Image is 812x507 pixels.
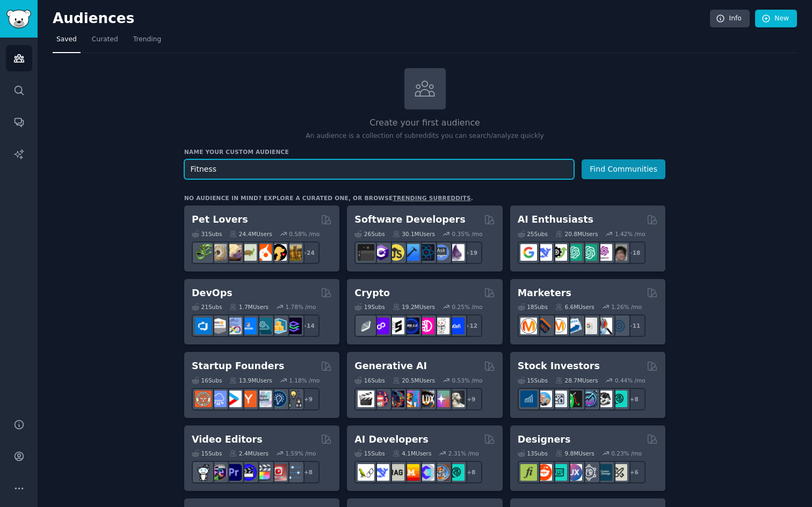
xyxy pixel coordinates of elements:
img: leopardgeckos [225,244,242,261]
img: Docker_DevOps [225,318,242,334]
div: 2.31 % /mo [448,450,479,457]
img: SaaS [210,391,227,407]
img: web3 [403,318,419,334]
img: aivideo [358,391,374,407]
img: VideoEditors [240,464,257,481]
a: Info [710,10,750,28]
div: 15 Sub s [192,450,222,457]
img: GummySearch logo [6,10,31,28]
img: chatgpt_prompts_ [581,244,597,261]
img: LangChain [358,464,374,481]
img: dividends [520,391,537,407]
img: AWS_Certified_Experts [210,318,227,334]
div: 1.18 % /mo [289,377,320,384]
h2: DevOps [192,286,233,300]
img: gopro [195,464,212,481]
div: 0.53 % /mo [452,377,483,384]
img: reactnative [418,244,434,261]
img: dogbreed [285,244,302,261]
h2: Video Editors [192,433,263,446]
h2: Create your first audience [184,116,665,130]
div: No audience in mind? Explore a curated one, or browse . [184,194,473,202]
img: iOSProgramming [403,244,419,261]
h2: Software Developers [354,213,465,226]
img: userexperience [581,464,597,481]
img: Trading [565,391,582,407]
h3: Name your custom audience [184,148,665,156]
img: growmybusiness [285,391,302,407]
div: 24.4M Users [229,230,272,238]
div: 19 Sub s [354,303,385,311]
div: 21 Sub s [192,303,222,311]
div: + 8 [623,388,646,410]
img: UX_Design [611,464,627,481]
div: + 24 [297,241,320,264]
div: + 6 [623,461,646,483]
img: MarketingResearch [596,318,612,334]
div: 1.42 % /mo [615,230,646,238]
div: 15 Sub s [518,377,548,384]
div: 9.8M Users [555,450,595,457]
div: 0.35 % /mo [452,230,483,238]
img: MistralAI [403,464,419,481]
div: 30.1M Users [393,230,435,238]
div: 0.23 % /mo [611,450,642,457]
div: 13.9M Users [229,377,272,384]
div: 2.4M Users [229,450,269,457]
img: logodesign [535,464,552,481]
div: 26 Sub s [354,230,385,238]
img: ethfinance [358,318,374,334]
span: Saved [56,35,77,45]
img: dalle2 [373,391,389,407]
img: DeepSeek [373,464,389,481]
div: + 19 [460,241,482,264]
img: Forex [550,391,567,407]
div: 15 Sub s [354,450,385,457]
input: Pick a short name, like "Digital Marketers" or "Movie-Goers" [184,159,574,179]
a: trending subreddits [393,195,470,201]
a: Saved [53,31,81,53]
div: 31 Sub s [192,230,222,238]
span: Curated [92,35,118,45]
img: csharp [373,244,389,261]
div: 28.7M Users [555,377,598,384]
div: 0.58 % /mo [289,230,320,238]
img: indiehackers [255,391,272,407]
img: azuredevops [195,318,212,334]
img: elixir [448,244,465,261]
img: chatgpt_promptDesign [565,244,582,261]
img: OpenSourceAI [418,464,434,481]
div: 1.78 % /mo [286,303,316,311]
div: 19.2M Users [393,303,435,311]
img: UI_Design [550,464,567,481]
img: DevOpsLinks [240,318,257,334]
img: startup [225,391,242,407]
a: Trending [129,31,165,53]
img: StocksAndTrading [581,391,597,407]
img: software [358,244,374,261]
img: platformengineering [255,318,272,334]
h2: AI Enthusiasts [518,213,593,226]
h2: Designers [518,433,571,446]
img: editors [210,464,227,481]
div: 6.6M Users [555,303,595,311]
img: Rag [388,464,404,481]
img: cockatiel [255,244,272,261]
img: ycombinator [240,391,257,407]
div: 1.7M Users [229,303,269,311]
img: PlatformEngineers [285,318,302,334]
span: Trending [133,35,161,45]
img: defi_ [448,318,465,334]
img: finalcutpro [255,464,272,481]
h2: Marketers [518,286,571,300]
div: 25 Sub s [518,230,548,238]
img: llmops [433,464,450,481]
div: 1.26 % /mo [611,303,642,311]
h2: Audiences [53,10,710,27]
img: Youtubevideo [270,464,287,481]
div: 13 Sub s [518,450,548,457]
img: sdforall [403,391,419,407]
a: Curated [88,31,122,53]
div: + 9 [460,388,482,410]
div: 0.25 % /mo [452,303,483,311]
